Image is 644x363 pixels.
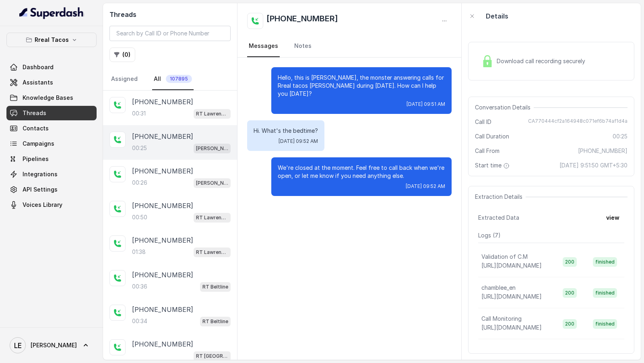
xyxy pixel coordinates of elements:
[478,231,624,239] p: Logs ( 7 )
[152,68,194,90] a: All107895
[23,94,73,102] span: Knowledge Bases
[475,193,526,201] span: Extraction Details
[132,339,193,349] p: [PHONE_NUMBER]
[278,164,445,180] p: We're closed at the moment. Feel free to call back when we're open, or let me know if you need an...
[109,68,231,90] nav: Tabs
[559,161,627,169] span: [DATE] 9:51:50 GMT+5:30
[475,132,509,140] span: Call Duration
[132,97,193,107] p: [PHONE_NUMBER]
[6,91,97,105] a: Knowledge Bases
[6,182,97,197] a: API Settings
[196,248,228,256] p: RT Lawrenceville
[196,352,228,360] p: RT [GEOGRAPHIC_DATA] / EN
[132,144,147,152] p: 00:25
[6,334,97,357] a: [PERSON_NAME]
[132,283,147,291] p: 00:36
[23,63,54,71] span: Dashboard
[202,283,228,291] p: RT Beltline
[166,75,192,83] span: 107895
[23,78,53,87] span: Assistants
[6,60,97,74] a: Dashboard
[475,161,511,169] span: Start time
[481,346,534,354] p: rreal_tacos_monitor
[132,248,146,256] p: 01:38
[19,6,84,19] img: light.svg
[406,183,445,190] span: [DATE] 09:52 AM
[196,144,228,153] p: [PERSON_NAME] / EN
[14,341,22,350] text: LE
[481,55,493,67] img: Lock Icon
[23,186,58,194] span: API Settings
[132,179,147,187] p: 00:26
[109,10,231,19] h2: Threads
[202,318,228,326] p: RT Beltline
[578,147,627,155] span: [PHONE_NUMBER]
[593,288,617,298] span: finished
[528,118,627,126] span: CA770444cf2a164948c071ef6b74af1d4a
[407,101,445,107] span: [DATE] 09:51 AM
[35,35,69,45] p: Rreal Tacos
[6,136,97,151] a: Campaigns
[132,109,146,118] p: 00:31
[6,121,97,136] a: Contacts
[593,257,617,267] span: finished
[132,213,147,221] p: 00:50
[478,214,519,222] span: Extracted Data
[6,106,97,120] a: Threads
[6,33,97,47] button: Rreal Tacos
[601,210,624,225] button: view
[481,293,542,300] span: [URL][DOMAIN_NAME]
[23,155,49,163] span: Pipelines
[132,235,193,245] p: [PHONE_NUMBER]
[254,127,318,135] p: Hi. What's the bedtime?
[23,109,46,117] span: Threads
[486,11,508,21] p: Details
[563,257,577,267] span: 200
[109,26,231,41] input: Search by Call ID or Phone Number
[475,118,491,126] span: Call ID
[132,166,193,176] p: [PHONE_NUMBER]
[196,214,228,222] p: RT Lawrenceville
[279,138,318,144] span: [DATE] 09:52 AM
[481,284,516,292] p: chamblee_en
[563,319,577,329] span: 200
[613,132,627,140] span: 00:25
[481,315,522,323] p: Call Monitoring
[6,152,97,166] a: Pipelines
[563,288,577,298] span: 200
[497,57,588,65] span: Download call recording securely
[23,124,49,132] span: Contacts
[247,35,280,57] a: Messages
[109,47,135,62] button: (0)
[23,170,58,178] span: Integrations
[132,317,147,325] p: 00:34
[132,201,193,210] p: [PHONE_NUMBER]
[196,179,228,187] p: [PERSON_NAME] / EN
[475,147,500,155] span: Call From
[481,324,542,331] span: [URL][DOMAIN_NAME]
[109,68,139,90] a: Assigned
[481,253,528,261] p: Validation of C.M
[196,110,228,118] p: RT Lawrenceville
[6,75,97,90] a: Assistants
[293,35,313,57] a: Notes
[278,74,445,98] p: Hello, this is [PERSON_NAME], the monster answering calls for Rreal tacos [PERSON_NAME] during [D...
[475,103,534,111] span: Conversation Details
[266,13,338,29] h2: [PHONE_NUMBER]
[23,140,54,148] span: Campaigns
[593,319,617,329] span: finished
[6,167,97,181] a: Integrations
[132,270,193,280] p: [PHONE_NUMBER]
[132,132,193,141] p: [PHONE_NUMBER]
[6,198,97,212] a: Voices Library
[31,341,77,349] span: [PERSON_NAME]
[23,201,62,209] span: Voices Library
[132,305,193,314] p: [PHONE_NUMBER]
[481,262,542,269] span: [URL][DOMAIN_NAME]
[247,35,452,57] nav: Tabs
